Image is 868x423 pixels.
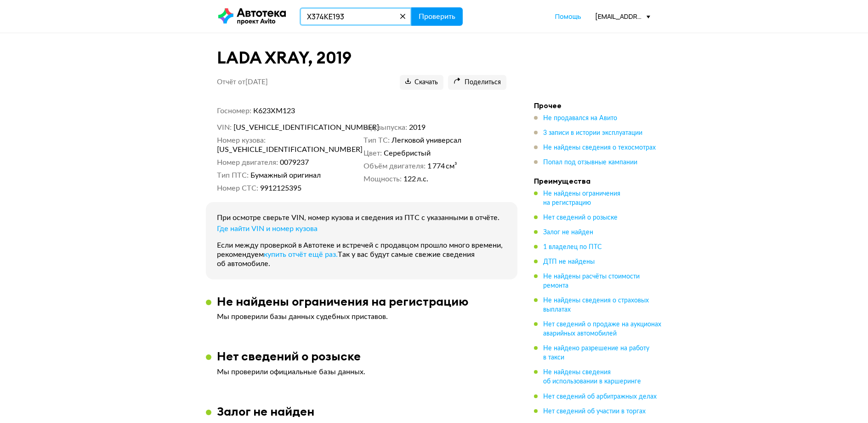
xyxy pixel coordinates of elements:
[250,171,321,180] span: Бумажный оригинал
[363,123,407,132] dt: Год выпуска
[260,184,301,193] span: 9912125395
[543,191,620,206] span: Не найдены ограничения на регистрацию
[217,145,323,154] span: [US_VEHICLE_IDENTIFICATION_NUMBER]
[543,259,595,265] span: ДТП не найдены
[217,184,258,193] dt: Номер СТС
[555,12,581,21] span: Помощь
[543,369,641,385] span: Не найдены сведения об использовании в каршеринге
[454,78,501,87] span: Поделиться
[217,136,266,145] dt: Номер кузова
[217,294,469,308] h3: Не найдены ограничения на регистрацию
[403,174,428,184] span: 122 л.с.
[543,244,602,250] span: 1 владелец по ПТС
[448,75,506,90] button: Поделиться
[543,159,637,166] span: Попал под отзывные кампании
[427,162,457,171] span: 1 774 см³
[543,229,593,236] span: Залог не найден
[264,251,338,258] span: купить отчёт ещё раз .
[363,162,425,171] dt: Объём двигателя
[217,48,506,68] h1: LADA XRAY, 2019
[555,12,581,21] a: Помощь
[363,149,382,158] dt: Цвет
[217,213,506,222] p: При осмотре сверьте VIN, номер кузова и сведения из ПТС с указанными в отчёте.
[543,345,649,361] span: Не найдено разрешение на работу в такси
[233,123,339,132] span: [US_VEHICLE_IDENTIFICATION_NUMBER]
[217,367,506,377] p: Мы проверили официальные базы данных.
[217,106,251,116] dt: Госномер
[534,176,663,185] h4: Преимущества
[543,115,617,122] span: Не продавался на Авито
[217,241,506,268] p: Если между проверкой в Автотеке и встречей с продавцом прошло много времени, рекомендуем Так у ва...
[543,394,657,400] span: Нет сведений об арбитражных делах
[411,7,463,26] button: Проверить
[280,158,309,167] span: 0079237
[543,130,642,136] span: 3 записи в истории эксплуатации
[363,136,390,145] dt: Тип ТС
[534,101,663,110] h4: Прочее
[543,145,656,151] span: Не найдены сведения о техосмотрах
[253,107,295,115] span: К623ХМ123
[217,349,361,363] h3: Нет сведений о розыске
[391,136,461,145] span: Легковой универсал
[543,273,640,289] span: Не найдены расчёты стоимости ремонта
[217,171,249,180] dt: Тип ПТС
[384,149,431,158] span: Серебристый
[217,404,314,418] h3: Залог не найден
[405,78,438,87] span: Скачать
[217,225,318,232] span: Где найти VIN и номер кузова
[300,7,412,26] input: VIN, госномер, номер кузова
[543,408,646,415] span: Нет сведений об участии в торгах
[217,158,278,167] dt: Номер двигателя
[543,321,661,337] span: Нет сведений о продаже на аукционах аварийных автомобилей
[217,78,268,87] p: Отчёт от [DATE]
[543,214,618,221] span: Нет сведений о розыске
[217,312,506,321] p: Мы проверили базы данных судебных приставов.
[217,123,232,132] dt: VIN
[543,297,649,313] span: Не найдены сведения о страховых выплатах
[400,75,443,90] button: Скачать
[363,174,402,184] dt: Мощность
[595,12,650,21] div: [EMAIL_ADDRESS][DOMAIN_NAME]
[409,123,425,132] span: 2019
[419,13,455,20] span: Проверить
